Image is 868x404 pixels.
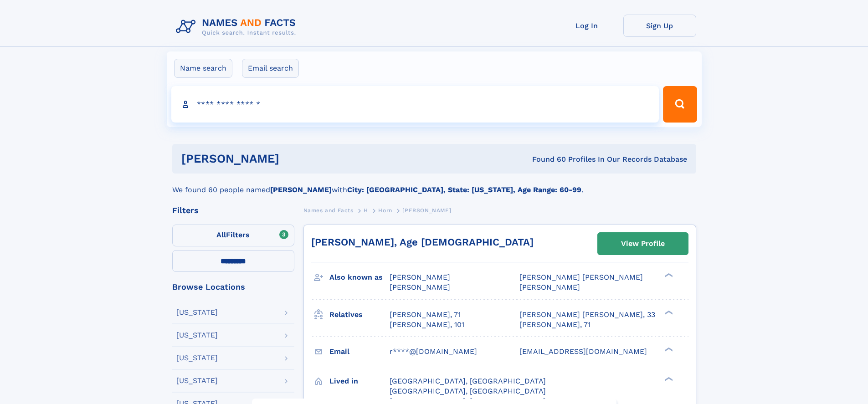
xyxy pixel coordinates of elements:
span: Horn [378,207,392,214]
div: We found 60 people named with . [172,174,696,195]
span: H [364,207,368,214]
b: City: [GEOGRAPHIC_DATA], State: [US_STATE], Age Range: 60-99 [347,185,581,194]
div: ❯ [663,346,673,352]
div: [US_STATE] [176,354,218,362]
a: [PERSON_NAME], 101 [390,320,464,330]
div: Found 60 Profiles In Our Records Database [406,154,687,164]
label: Name search [174,59,232,78]
div: [US_STATE] [176,332,218,339]
img: Logo Names and Facts [172,15,303,39]
a: Sign Up [623,15,696,37]
a: Horn [378,205,392,216]
span: [GEOGRAPHIC_DATA], [GEOGRAPHIC_DATA] [390,377,546,385]
label: Email search [242,59,299,78]
span: All [216,230,226,239]
h3: Relatives [329,307,390,322]
a: Log In [550,15,623,37]
span: [EMAIL_ADDRESS][DOMAIN_NAME] [519,347,647,356]
a: H [364,205,368,216]
h1: [PERSON_NAME] [181,153,406,164]
span: [PERSON_NAME] [402,207,451,214]
span: [PERSON_NAME] [PERSON_NAME] [519,273,643,281]
a: View Profile [598,233,688,255]
a: Names and Facts [303,205,354,216]
a: [PERSON_NAME], 71 [519,320,591,330]
span: [PERSON_NAME] [390,283,450,291]
h3: Email [329,344,390,359]
span: [GEOGRAPHIC_DATA], [GEOGRAPHIC_DATA] [390,387,546,395]
button: Search Button [663,86,697,123]
h3: Lived in [329,373,390,389]
a: [PERSON_NAME] [PERSON_NAME], 33 [519,310,655,320]
a: [PERSON_NAME], Age [DEMOGRAPHIC_DATA] [311,236,534,248]
b: [PERSON_NAME] [270,185,332,194]
div: ❯ [663,309,673,315]
input: search input [171,86,659,123]
h3: Also known as [329,270,390,285]
div: Filters [172,206,294,215]
div: ❯ [663,376,673,382]
span: [PERSON_NAME] [390,273,450,281]
a: [PERSON_NAME], 71 [390,310,461,320]
div: Browse Locations [172,283,294,291]
div: [US_STATE] [176,309,218,316]
div: ❯ [663,272,673,278]
span: [PERSON_NAME] [519,283,580,291]
label: Filters [172,225,294,246]
div: View Profile [621,233,665,254]
div: [US_STATE] [176,377,218,384]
